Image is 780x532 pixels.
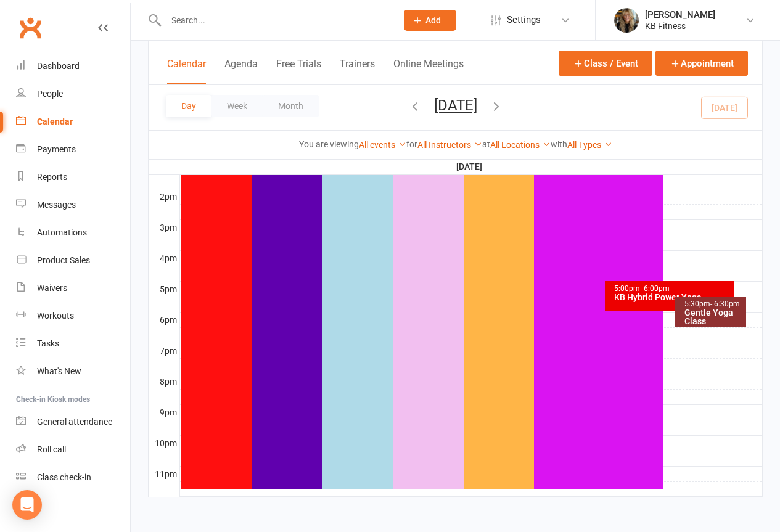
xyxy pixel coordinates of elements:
button: Free Trials [276,58,321,84]
div: Reports [37,172,67,182]
th: 2pm [149,189,179,204]
div: 5:00pm [614,285,731,293]
div: 5:30pm [684,300,744,308]
button: Agenda [224,58,258,84]
th: 5pm [149,281,179,297]
button: [DATE] [434,97,477,114]
a: Class kiosk mode [16,464,130,491]
strong: at [482,139,490,149]
th: [DATE] [179,159,762,174]
img: thumb_image1738440835.png [614,8,639,33]
th: 6pm [149,312,179,327]
div: Open Intercom Messenger [12,490,42,520]
span: - 6:00pm [640,284,670,293]
div: [PERSON_NAME] [645,9,715,20]
div: Class check-in [37,472,91,482]
a: Product Sales [16,247,130,274]
div: People [37,89,63,99]
div: Calendar [37,117,73,126]
a: Waivers [16,274,130,302]
span: - 6:30pm [710,300,740,308]
div: Tasks [37,338,59,348]
div: Gentle Yoga Class [684,308,744,325]
strong: You are viewing [299,139,359,149]
strong: for [406,139,417,149]
a: Workouts [16,302,130,330]
a: Calendar [16,108,130,136]
a: Reports [16,163,130,191]
button: Calendar [167,58,206,84]
th: 9pm [149,404,179,420]
div: Dashboard [37,61,80,71]
a: Payments [16,136,130,163]
div: Waivers [37,283,67,293]
div: Payments [37,144,76,154]
a: Automations [16,219,130,247]
strong: with [551,139,567,149]
a: What's New [16,358,130,385]
button: Online Meetings [393,58,464,84]
th: 10pm [149,435,179,451]
div: General attendance [37,417,112,427]
a: All Types [567,140,612,150]
button: Trainers [340,58,375,84]
div: Product Sales [37,255,90,265]
div: Workouts [37,311,74,321]
div: Roll call [37,444,66,454]
a: General attendance kiosk mode [16,408,130,436]
a: People [16,80,130,108]
a: Roll call [16,436,130,464]
button: Day [166,95,211,117]
a: Dashboard [16,52,130,80]
div: What's New [37,366,81,376]
a: Clubworx [15,12,46,43]
button: Appointment [655,51,748,76]
th: 4pm [149,250,179,266]
span: Settings [507,6,541,34]
a: Messages [16,191,130,219]
th: 7pm [149,343,179,358]
button: Add [404,10,456,31]
button: Week [211,95,263,117]
button: Month [263,95,319,117]
a: All Locations [490,140,551,150]
input: Search... [162,12,388,29]
div: Automations [37,227,87,237]
div: Messages [37,200,76,210]
span: Add [425,15,441,25]
div: KB Fitness [645,20,715,31]
th: 8pm [149,374,179,389]
th: 3pm [149,219,179,235]
th: 11pm [149,466,179,481]
a: Tasks [16,330,130,358]
a: All Instructors [417,140,482,150]
div: KB Hybrid Power Yoga [614,293,731,301]
a: All events [359,140,406,150]
button: Class / Event [559,51,652,76]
